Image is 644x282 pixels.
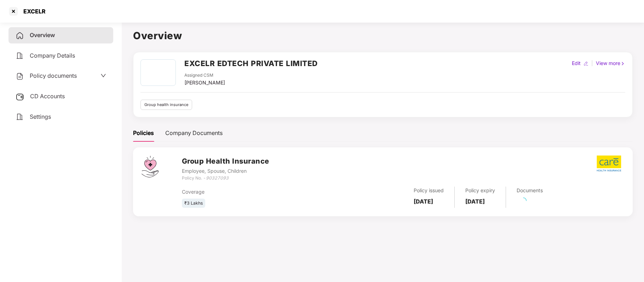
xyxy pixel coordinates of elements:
div: [PERSON_NAME] [184,79,225,87]
span: Company Details [30,52,75,59]
span: CD Accounts [30,93,65,100]
div: Policy expiry [465,187,495,194]
div: Policy issued [414,187,444,194]
i: 90327093 [206,175,229,181]
div: EXCELR [19,8,46,15]
div: Company Documents [165,129,223,137]
span: down [100,73,106,78]
div: ₹3 Lakhs [182,199,205,208]
img: svg+xml;base64,PHN2ZyB4bWxucz0iaHR0cDovL3d3dy53My5vcmcvMjAwMC9zdmciIHdpZHRoPSIyNCIgaGVpZ2h0PSIyNC... [16,72,24,81]
div: Edit [570,59,582,67]
div: Group health insurance [140,100,192,110]
div: Employee, Spouse, Children [182,167,269,175]
img: editIcon [583,61,588,66]
div: View more [594,59,627,67]
div: Documents [517,187,543,194]
img: rightIcon [620,61,625,66]
span: Settings [30,113,51,120]
h2: EXCELR EDTECH PRIVATE LIMITED [184,58,318,69]
div: Policies [133,129,154,137]
img: svg+xml;base64,PHN2ZyB4bWxucz0iaHR0cDovL3d3dy53My5vcmcvMjAwMC9zdmciIHdpZHRoPSIyNCIgaGVpZ2h0PSIyNC... [16,113,24,121]
h3: Group Health Insurance [182,156,269,167]
img: svg+xml;base64,PHN2ZyB3aWR0aD0iMjUiIGhlaWdodD0iMjQiIHZpZXdCb3g9IjAgMCAyNSAyNCIgZmlsbD0ibm9uZSIgeG... [16,93,24,101]
b: [DATE] [465,198,485,205]
span: Policy documents [30,72,77,79]
span: loading [519,196,528,205]
div: | [590,59,594,67]
div: Assigned CSM [184,72,225,79]
h1: Overview [133,28,633,43]
img: svg+xml;base64,PHN2ZyB4bWxucz0iaHR0cDovL3d3dy53My5vcmcvMjAwMC9zdmciIHdpZHRoPSI0Ny43MTQiIGhlaWdodD... [142,156,159,177]
span: Overview [30,31,55,39]
div: Coverage [182,188,329,196]
div: Policy No. - [182,175,269,182]
img: care.png [596,155,622,172]
img: svg+xml;base64,PHN2ZyB4bWxucz0iaHR0cDovL3d3dy53My5vcmcvMjAwMC9zdmciIHdpZHRoPSIyNCIgaGVpZ2h0PSIyNC... [16,52,24,60]
b: [DATE] [414,198,433,205]
img: svg+xml;base64,PHN2ZyB4bWxucz0iaHR0cDovL3d3dy53My5vcmcvMjAwMC9zdmciIHdpZHRoPSIyNCIgaGVpZ2h0PSIyNC... [16,31,24,40]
